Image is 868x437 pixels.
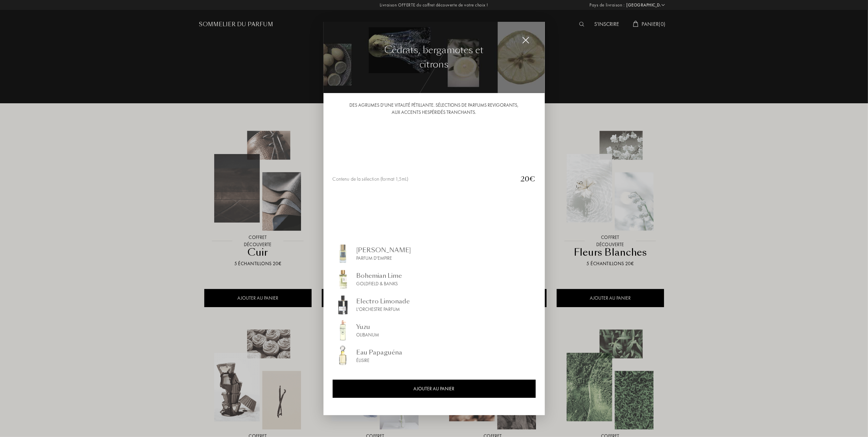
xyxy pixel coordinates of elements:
[333,295,536,315] a: img_sommelierElectro LimonadeL'Orchestre Parfum
[333,320,353,341] img: img_sommelier
[522,36,530,44] img: cross_white.svg
[357,245,411,255] div: [PERSON_NAME]
[333,380,536,398] div: AJOUTER AU PANIER
[333,175,515,183] div: Contenu de la sélection (format 1,5mL)
[333,243,353,264] img: img_sommelier
[357,271,402,280] div: Bohemian Lime
[333,269,353,289] img: img_sommelier
[333,243,536,264] a: img_sommelier[PERSON_NAME]Parfum d'Empire
[333,320,536,341] a: img_sommelierYuzuOlibanum
[357,297,410,306] div: Electro Limonade
[333,102,536,116] div: Des agrumes d'une vitalité pétillante. Sélections de parfums revigorants, aux accents hespéridés ...
[323,22,545,93] img: img_collec
[379,43,489,72] div: Cèdrats, bergamotes et citrons
[357,306,410,313] div: L'Orchestre Parfum
[515,174,536,184] div: 20€
[357,322,379,331] div: Yuzu
[357,331,379,338] div: Olibanum
[333,346,536,366] a: img_sommelierEau PapaguénaÉlisire
[357,348,403,357] div: Eau Papaguéna
[357,280,402,287] div: Goldfield & Banks
[333,269,536,289] a: img_sommelierBohemian LimeGoldfield & Banks
[357,357,403,364] div: Élisire
[333,346,353,366] img: img_sommelier
[357,255,411,262] div: Parfum d'Empire
[333,295,353,315] img: img_sommelier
